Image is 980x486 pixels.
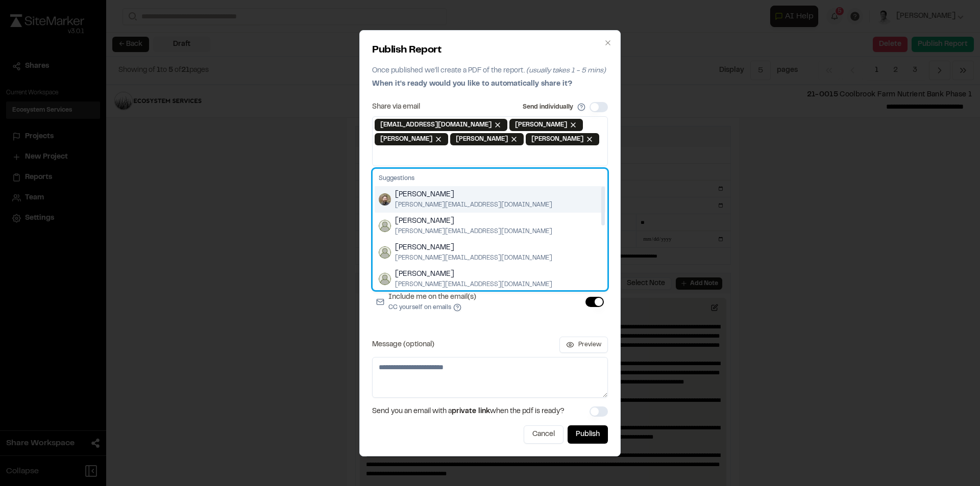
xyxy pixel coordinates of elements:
span: private link [452,408,490,415]
span: [PERSON_NAME] [515,120,567,130]
button: Cancel [524,425,563,444]
span: Send you an email with a when the pdf is ready? [372,406,565,417]
span: [PERSON_NAME] [531,135,583,144]
p: CC yourself on emails [388,303,476,312]
span: [PERSON_NAME] [395,216,552,227]
div: Suggestions [375,171,605,186]
button: Preview [559,337,608,353]
span: [PERSON_NAME][EMAIL_ADDRESS][DOMAIN_NAME] [395,253,552,263]
label: Send individually [523,103,573,112]
div: Suggestions [373,169,607,290]
span: [EMAIL_ADDRESS][DOMAIN_NAME] [380,120,492,130]
button: Publish [568,425,608,444]
img: Jon Roller [379,220,391,232]
span: [PERSON_NAME] [380,135,432,144]
label: Include me on the email(s) [388,292,476,312]
label: Share via email [372,104,420,111]
label: Message (optional) [372,341,434,348]
img: Chris Sizemore [379,246,391,259]
img: Kip Mumaw [379,193,391,206]
img: Kory Strader [379,273,391,285]
h2: Publish Report [372,43,608,58]
span: [PERSON_NAME][EMAIL_ADDRESS][DOMAIN_NAME] [395,227,552,236]
span: [PERSON_NAME][EMAIL_ADDRESS][DOMAIN_NAME] [395,280,552,289]
span: [PERSON_NAME] [456,135,508,144]
span: [PERSON_NAME] [395,269,552,280]
span: [PERSON_NAME] [395,242,552,253]
p: Once published we'll create a PDF of the report. [372,65,608,76]
span: (usually takes 1 - 5 mins) [526,68,606,74]
span: [PERSON_NAME] [395,189,552,200]
button: Include me on the email(s)CC yourself on emails [453,303,461,312]
span: [PERSON_NAME][EMAIL_ADDRESS][DOMAIN_NAME] [395,200,552,210]
span: When it's ready would you like to automatically share it? [372,81,572,87]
